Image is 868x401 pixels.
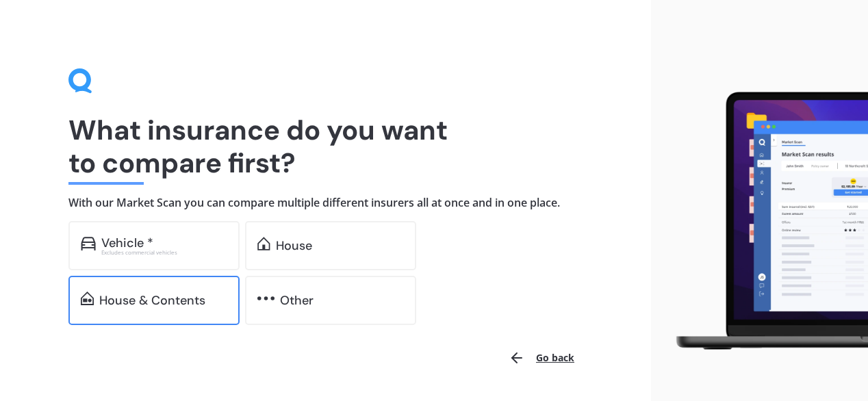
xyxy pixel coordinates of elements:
[500,341,583,374] button: Go back
[81,292,94,305] img: home-and-contents.b802091223b8502ef2dd.svg
[662,86,868,357] img: laptop.webp
[99,294,205,307] div: House & Contents
[257,237,270,250] img: home.91c183c226a05b4dc763.svg
[257,292,275,305] img: other.81dba5aafe580aa69f38.svg
[101,236,153,250] div: Vehicle *
[276,239,312,253] div: House
[68,114,583,179] h1: What insurance do you want to compare first?
[68,196,583,210] h4: With our Market Scan you can compare multiple different insurers all at once and in one place.
[101,250,227,255] div: Excludes commercial vehicles
[280,294,314,307] div: Other
[81,237,96,250] img: car.f15378c7a67c060ca3f3.svg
